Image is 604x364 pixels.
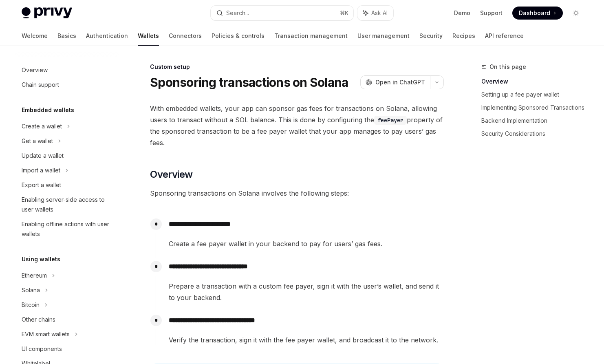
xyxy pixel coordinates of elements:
[340,10,348,16] span: ⌘ K
[374,116,407,125] code: feePayer
[22,26,48,46] a: Welcome
[569,7,582,20] button: Toggle dark mode
[212,26,265,46] a: Policies & controls
[15,342,119,356] a: UI components
[150,188,444,199] span: Sponsoring transactions on Solana involves the following steps:
[22,271,47,280] div: Ethereum
[15,148,119,163] a: Update a wallet
[226,8,249,18] div: Search...
[371,9,388,17] span: Ask AI
[375,78,425,86] span: Open in ChatGPT
[22,151,64,161] div: Update a wallet
[22,165,60,175] div: Import a wallet
[150,168,192,181] span: Overview
[211,6,353,20] button: Search...⌘K
[360,75,430,89] button: Open in ChatGPT
[138,26,159,46] a: Wallets
[22,195,115,214] div: Enabling server-side access to user wallets
[481,114,589,127] a: Backend Implementation
[22,121,62,131] div: Create a wallet
[357,26,410,46] a: User management
[150,75,348,90] h1: Sponsoring transactions on Solana
[169,334,443,346] span: Verify the transaction, sign it with the fee payer wallet, and broadcast it to the network.
[22,136,53,146] div: Get a wallet
[15,63,119,77] a: Overview
[15,217,119,241] a: Enabling offline actions with user wallets
[22,329,70,339] div: EVM smart wallets
[15,192,119,217] a: Enabling server-side access to user wallets
[22,254,60,264] h5: Using wallets
[22,344,62,354] div: UI components
[357,6,393,20] button: Ask AI
[481,88,589,101] a: Setting up a fee payer wallet
[15,77,119,92] a: Chain support
[454,9,470,17] a: Demo
[22,7,72,19] img: light logo
[452,26,475,46] a: Recipes
[22,80,59,90] div: Chain support
[512,7,563,20] a: Dashboard
[15,312,119,327] a: Other chains
[169,26,202,46] a: Connectors
[22,65,48,75] div: Overview
[22,300,40,310] div: Bitcoin
[489,62,526,72] span: On this page
[519,9,550,17] span: Dashboard
[15,178,119,192] a: Export a wallet
[86,26,128,46] a: Authentication
[150,63,444,71] div: Custom setup
[150,103,444,148] span: With embedded wallets, your app can sponsor gas fees for transactions on Solana, allowing users t...
[22,219,115,239] div: Enabling offline actions with user wallets
[169,238,443,249] span: Create a fee payer wallet in your backend to pay for users’ gas fees.
[57,26,76,46] a: Basics
[485,26,524,46] a: API reference
[22,180,61,190] div: Export a wallet
[169,280,443,303] span: Prepare a transaction with a custom fee payer, sign it with the user’s wallet, and send it to you...
[419,26,443,46] a: Security
[481,127,589,140] a: Security Considerations
[481,75,589,88] a: Overview
[274,26,348,46] a: Transaction management
[480,9,503,17] a: Support
[481,101,589,114] a: Implementing Sponsored Transactions
[22,105,74,115] h5: Embedded wallets
[22,285,40,295] div: Solana
[22,315,55,324] div: Other chains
